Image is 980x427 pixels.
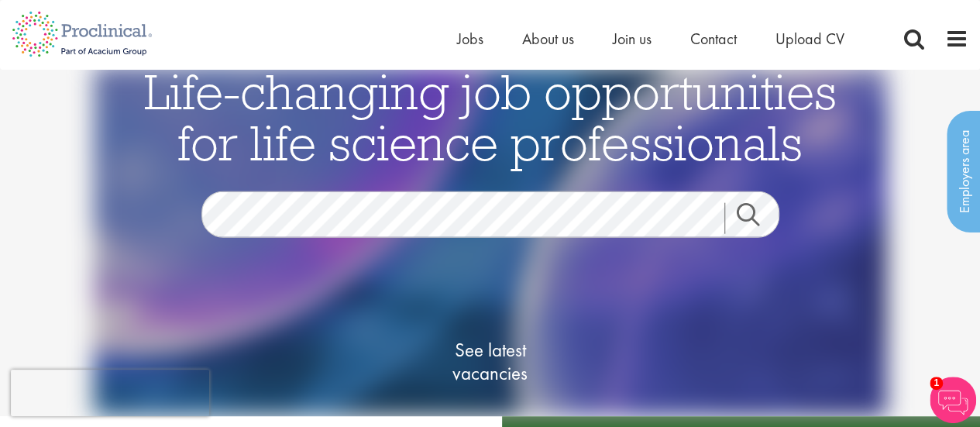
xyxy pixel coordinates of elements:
[930,377,943,390] span: 1
[690,29,737,49] a: Contact
[11,370,209,416] iframe: reCAPTCHA
[413,339,568,385] span: See latest vacancies
[93,67,887,416] img: candidate home
[724,203,791,234] a: Job search submit button
[613,29,652,49] a: Join us
[457,29,483,49] a: Jobs
[930,377,976,423] img: Chatbot
[522,29,574,49] a: About us
[144,60,837,174] span: Life-changing job opportunities for life science professionals
[775,29,844,49] a: Upload CV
